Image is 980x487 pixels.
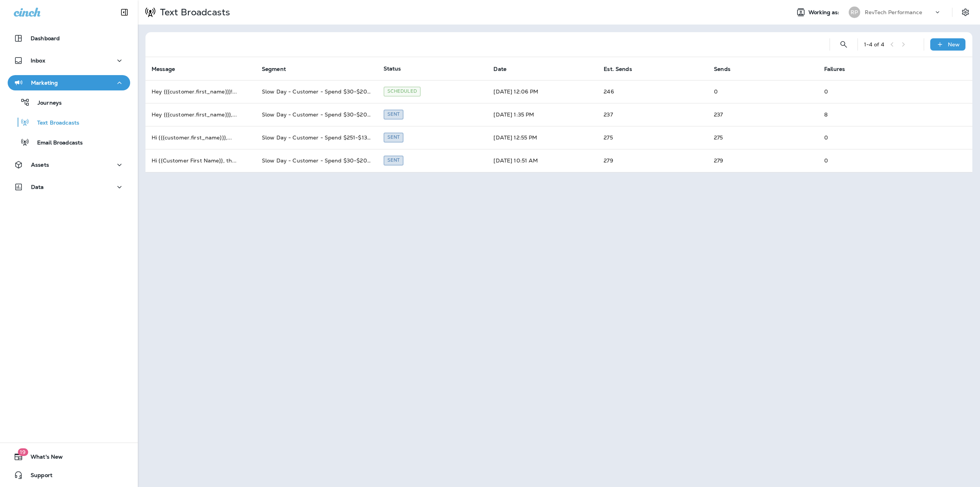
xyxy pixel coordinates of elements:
[708,103,818,126] td: 237
[8,449,130,464] button: 19What's New
[262,66,286,72] span: Segment
[487,80,598,103] td: [DATE] 12:06 PM
[8,31,130,46] button: Dashboard
[487,126,598,149] td: [DATE] 12:55 PM
[824,66,845,72] span: Failures
[8,94,130,110] button: Journeys
[384,156,404,163] span: Created by Zachary Nottke
[384,133,404,142] div: Sent
[262,66,296,72] span: Segment
[256,103,377,126] td: Slow Day - Customer - Spend $30-$200 last return between 90-730 days
[849,7,860,18] div: RP
[824,66,855,72] span: Failures
[487,149,598,172] td: [DATE] 10:51 AM
[384,65,401,72] span: Status
[29,139,83,147] p: Email Broadcasts
[152,66,185,72] span: Message
[384,110,404,117] span: Created by Zachary Nottke
[384,110,404,119] div: Sent
[145,149,256,172] td: Hi {{Customer First Name}}, th ...
[8,75,130,90] button: Marketing
[864,41,884,48] div: 1 - 4 of 4
[23,472,52,481] span: Support
[708,126,818,149] td: 275
[31,80,58,86] p: Marketing
[808,9,841,16] span: Working as:
[959,5,972,19] button: Settings
[487,103,598,126] td: [DATE] 1:35 PM
[152,66,175,72] span: Message
[8,157,130,172] button: Assets
[818,80,928,103] td: 0
[8,114,130,130] button: Text Broadcasts
[384,156,404,165] div: Sent
[384,133,404,140] span: Created by Zachary Nottke
[948,41,960,48] p: New
[708,80,818,103] td: 0
[145,80,256,103] td: Hey {{{customer.first_name}}}! ...
[114,5,135,20] button: Collapse Sidebar
[157,7,230,18] p: Text Broadcasts
[23,454,63,463] span: What's New
[8,467,130,483] button: Support
[818,126,928,149] td: 0
[818,149,928,172] td: 0
[598,103,708,126] td: 237
[145,103,256,126] td: Hey {{{customer.first_name}}}, ...
[31,57,45,64] p: Inbox
[598,126,708,149] td: 275
[29,120,79,127] p: Text Broadcasts
[493,66,506,72] span: Date
[256,80,377,103] td: Slow Day - Customer - Spend $30-$200 last return between 90-730 days
[8,179,130,195] button: Data
[865,9,922,15] p: RevTech Performance
[493,66,516,72] span: Date
[818,103,928,126] td: 8
[8,53,130,68] button: Inbox
[384,87,421,94] span: Created by Zachary Nottke
[714,66,740,72] span: Sends
[30,100,62,107] p: Journeys
[31,162,49,168] p: Assets
[145,126,256,149] td: Hi {{{customer.first_name}}}, ...
[598,149,708,172] td: 279
[714,66,730,72] span: Sends
[708,149,818,172] td: 279
[8,134,130,150] button: Email Broadcasts
[836,37,851,52] button: Search Text Broadcasts
[18,448,28,456] span: 19
[604,66,642,72] span: Est. Sends
[604,66,632,72] span: Est. Sends
[598,80,708,103] td: 246
[256,126,377,149] td: Slow Day - Customer - Spend $251-$1300 last return between 14-365 days
[31,184,44,190] p: Data
[256,149,377,172] td: Slow Day - Customer - Spend $30-$200 last return between 90-730 days
[384,87,421,96] div: Scheduled
[31,35,60,41] p: Dashboard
